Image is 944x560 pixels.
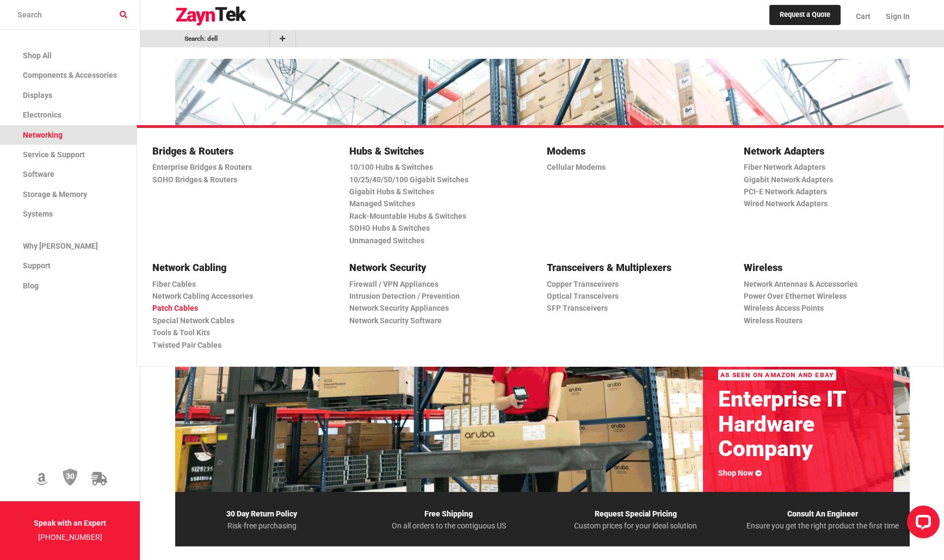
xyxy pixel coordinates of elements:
[152,302,328,314] a: Patch Cables
[848,3,878,30] a: Cart
[349,198,525,210] a: Managed Switches
[718,370,836,380] div: As Seen On Amazon and Ebay
[152,327,328,339] a: Tools & Tool Kits
[152,290,328,302] a: Network Cabling Accessories
[152,143,328,159] a: Bridges & Routers
[547,260,723,275] a: Transceivers & Multiplexers
[349,302,525,314] a: Network Security Appliances
[349,235,525,247] a: Unmanaged Switches
[744,278,920,290] a: Network Antennas & Accessories
[349,278,525,290] a: Firewall / VPN Appliances
[349,143,525,159] a: Hubs & Switches
[547,278,723,290] a: Copper Transceivers
[23,170,54,179] span: Software
[547,143,723,159] a: Modems
[23,110,61,119] span: Electronics
[718,469,762,477] a: Shop Now
[744,186,920,198] a: PCI-E Network Adapters
[23,242,98,250] span: Why [PERSON_NAME]
[23,190,87,199] span: Storage & Memory
[898,501,944,547] iframe: LiveChat chat widget
[152,174,328,186] a: SOHO Bridges & Routers
[152,339,328,351] a: Twisted Pair Cables
[744,198,920,210] a: Wired Network Adapters
[349,174,525,186] a: 10/25/40/50/100 Gigabit Switches
[23,150,85,159] span: Service & Support
[23,131,63,139] span: Networking
[152,260,328,275] a: Network Cabling
[362,507,536,521] p: Free Shipping
[547,302,723,314] a: SFP Transceivers
[34,519,106,527] strong: Speak with an Expert
[152,315,328,327] a: Special Network Cables
[744,302,920,314] a: Wireless Access Points
[256,34,263,44] a: Remove Bookmark
[38,533,102,541] a: [PHONE_NUMBER]
[349,290,525,302] a: Intrusion Detection / Prevention
[744,290,920,302] a: Power Over Ethernet Wireless
[744,260,920,275] a: Wireless
[175,7,247,26] img: logo
[23,210,53,218] span: Systems
[736,507,910,521] p: Consult An Engineer
[23,71,117,79] span: Components & Accessories
[547,290,723,302] a: Optical Transceivers
[23,51,52,60] span: Shop All
[878,3,910,30] a: Sign In
[349,260,525,275] a: Network Security
[718,387,878,462] h2: Enterprise IT Hardware Company
[175,507,349,521] p: 30 Day Return Policy
[769,5,841,26] a: Request a Quote
[547,161,723,173] a: Cellular Modems
[744,161,920,173] a: Fiber Network Adapters
[549,521,723,531] p: Custom prices for your ideal solution
[349,210,525,222] a: Rack-Mountable Hubs & Switches
[744,143,920,159] a: Network Adapters
[23,261,51,270] span: Support
[856,12,871,21] span: Cart
[23,91,52,100] span: Displays
[349,161,525,173] a: 10/100 Hubs & Switches
[349,315,525,327] a: Network Security Software
[744,315,920,327] a: Wireless Routers
[744,174,920,186] a: Gigabit Network Adapters
[152,278,328,290] a: Fiber Cables
[549,507,723,521] p: Request Special Pricing
[175,521,349,531] p: Risk-free purchasing
[23,281,39,290] span: Blog
[349,222,525,234] a: SOHO Hubs & Switches
[736,521,910,531] p: Ensure you get the right product the first time
[63,468,78,487] img: 30 Day Return Policy
[349,186,525,198] a: Gigabit Hubs & Switches
[147,34,256,44] a: go to /search?term=dell
[152,161,328,173] a: Enterprise Bridges & Routers
[362,521,536,531] p: On all orders to the contiguous US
